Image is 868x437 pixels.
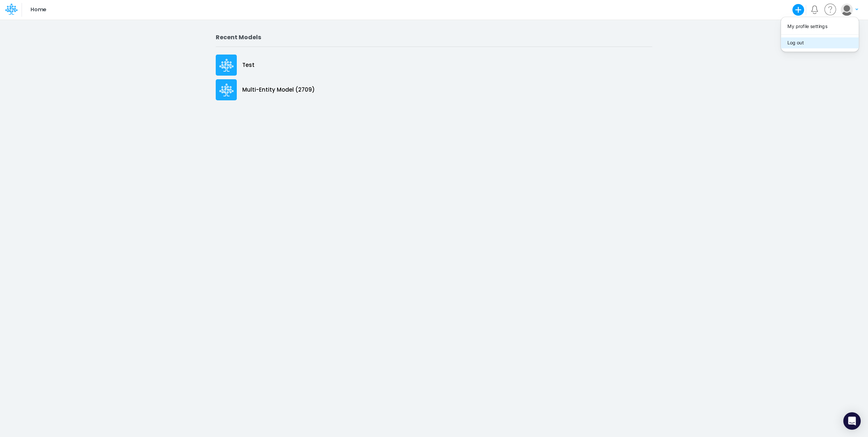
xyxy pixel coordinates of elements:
button: Log out [781,37,859,48]
a: Notifications [811,5,819,14]
button: My profile settings [781,21,859,32]
a: Test [216,53,652,77]
p: Test [242,61,255,69]
a: Multi-Entity Model (2709) [216,77,652,102]
div: Open Intercom Messenger [843,412,861,430]
p: Home [31,6,46,14]
p: Multi-Entity Model (2709) [242,86,315,94]
h2: Recent Models [216,34,652,41]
